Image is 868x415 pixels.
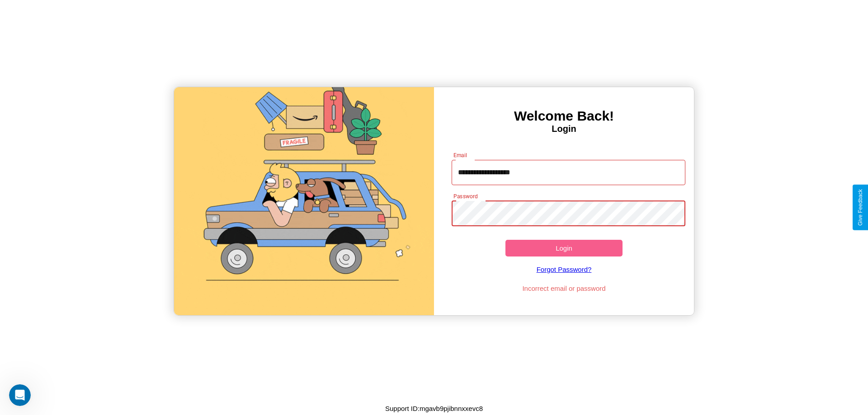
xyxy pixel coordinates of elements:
div: Give Feedback [857,189,863,226]
a: Forgot Password? [447,256,681,282]
label: Password [453,192,477,200]
label: Email [453,151,467,159]
p: Support ID: mgavb9pjibnnxxevc8 [385,402,483,415]
button: Login [505,240,623,256]
p: Incorrect email or password [447,282,681,294]
h4: Login [434,124,694,134]
iframe: Intercom live chat [9,384,31,406]
img: gif [174,87,434,315]
h3: Welcome Back! [434,108,694,124]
